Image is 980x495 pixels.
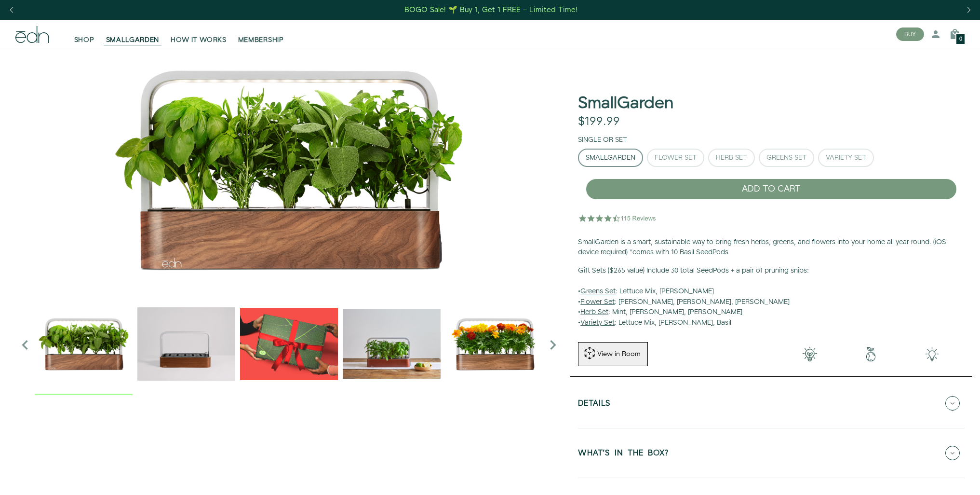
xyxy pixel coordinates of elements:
[171,35,226,45] span: HOW IT WORKS
[580,307,608,317] u: Herb Set
[74,35,94,45] span: SHOP
[578,115,620,129] div: $199.99
[106,35,160,45] span: SMALLGARDEN
[580,318,615,328] u: Variety Set
[578,399,611,411] h5: Details
[35,295,133,395] div: 1 / 6
[137,295,235,393] img: edn-trim-basil.2021-09-07_14_55_24_1024x.gif
[818,149,874,167] button: Variety Set
[586,179,957,200] button: ADD TO CART
[716,154,747,161] div: Herb Set
[596,349,642,359] div: View in Room
[404,5,577,15] div: BOGO Sale! 🌱 Buy 1, Get 1 FREE – Limited Time!
[708,149,755,167] button: Herb Set
[578,266,965,329] p: • : Lettuce Mix, [PERSON_NAME] • : [PERSON_NAME], [PERSON_NAME], [PERSON_NAME] • : Mint, [PERSON_...
[586,154,635,161] div: SmallGarden
[68,24,100,45] a: SHOP
[232,24,290,45] a: MEMBERSHIP
[35,295,133,393] img: Official-EDN-SMALLGARDEN-HERB-HERO-SLV-2000px_1024x.png
[578,386,965,420] button: Details
[343,295,441,393] img: edn-smallgarden-mixed-herbs-table-product-2000px_1024x.jpg
[578,149,643,167] button: SmallGarden
[445,295,543,393] img: edn-smallgarden-marigold-hero-SLV-2000px_1024x.png
[343,295,441,395] div: 4 / 6
[578,436,965,470] button: WHAT'S IN THE BOX?
[240,295,338,395] div: 3 / 6
[445,295,543,395] div: 5 / 6
[578,342,648,366] button: View in Room
[896,27,924,41] button: BUY
[578,266,809,275] b: Gift Sets ($265 value) Include 30 total SeedPods + a pair of pruning snips:
[901,347,963,361] img: edn-smallgarden-tech.png
[403,2,578,17] a: BOGO Sale! 🌱 Buy 1, Get 1 FREE – Limited Time!
[578,95,673,112] h1: SmallGarden
[580,297,615,307] u: Flower Set
[15,49,563,290] img: Official-EDN-SMALLGARDEN-HERB-HERO-SLV-2000px_4096x.png
[826,154,866,161] div: Variety Set
[959,37,962,42] span: 0
[840,347,901,361] img: green-earth.png
[137,295,235,395] div: 2 / 6
[647,149,704,167] button: Flower Set
[779,347,840,361] img: 001-light-bulb.png
[238,35,284,45] span: MEMBERSHIP
[543,335,563,355] i: Next slide
[240,295,338,393] img: EMAILS_-_Holiday_21_PT1_28_9986b34a-7908-4121-b1c1-9595d1e43abe_1024x.png
[759,149,814,167] button: Greens Set
[766,154,806,161] div: Greens Set
[15,49,563,290] div: 1 / 6
[655,154,697,161] div: Flower Set
[578,208,658,228] img: 4.5 star rating
[906,466,970,490] iframe: Opens a widget where you can find more information
[100,24,165,45] a: SMALLGARDEN
[578,237,965,258] p: SmallGarden is a smart, sustainable way to bring fresh herbs, greens, and flowers into your home ...
[165,24,232,45] a: HOW IT WORKS
[578,449,669,460] h5: WHAT'S IN THE BOX?
[580,287,616,296] u: Greens Set
[578,135,627,145] label: Single or Set
[15,335,35,355] i: Previous slide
